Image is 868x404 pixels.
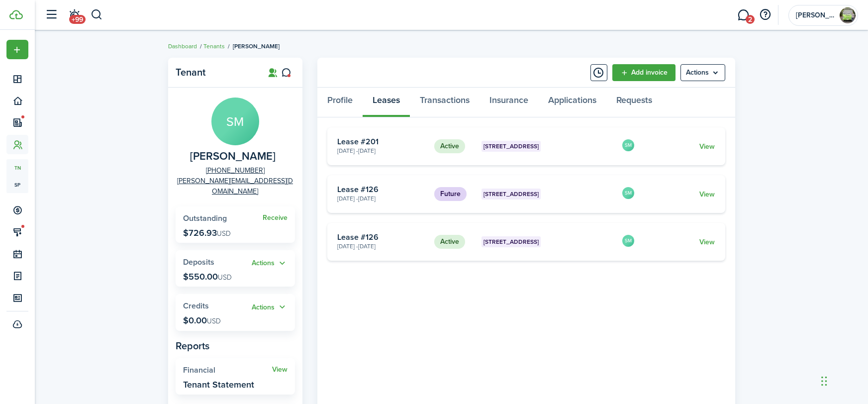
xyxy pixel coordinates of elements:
[699,189,715,200] a: View
[272,366,288,374] a: View
[217,228,231,239] span: USD
[699,141,715,152] a: View
[746,15,755,24] span: 2
[6,176,28,193] a: sp
[176,338,295,353] panel-main-subtitle: Reports
[590,64,607,81] button: Timeline
[183,272,232,282] p: $550.00
[176,176,295,197] a: [PERSON_NAME][EMAIL_ADDRESS][DOMAIN_NAME]
[183,366,272,375] widget-stats-title: Financial
[612,64,675,81] a: Add invoice
[757,6,773,23] button: Open resource center
[65,2,84,28] a: Notifications
[91,6,103,23] button: Search
[206,165,265,176] a: [PHONE_NUMBER]
[434,187,467,201] status: Future
[483,237,539,246] span: [STREET_ADDRESS]
[233,42,280,51] span: [PERSON_NAME]
[42,5,61,24] button: Open sidebar
[183,380,254,390] widget-stats-description: Tenant Statement
[818,356,868,404] iframe: Chat Widget
[337,137,427,146] card-title: Lease #201
[203,42,225,51] a: Tenants
[252,302,288,313] button: Actions
[317,88,363,117] a: Profile
[337,194,427,203] card-description: [DATE] - [DATE]
[252,258,288,269] button: Actions
[218,272,232,283] span: USD
[434,235,465,249] status: Active
[183,315,221,325] p: $0.00
[6,159,28,176] a: tn
[207,316,221,326] span: USD
[183,300,209,311] span: Credits
[434,139,465,153] status: Active
[538,88,606,117] a: Applications
[176,67,255,78] panel-main-title: Tenant
[734,2,753,28] a: Messaging
[252,258,288,269] button: Open menu
[483,142,539,151] span: [STREET_ADDRESS]
[190,150,276,163] span: Stephanie Morey-Barry
[183,256,214,268] span: Deposits
[680,64,725,81] menu-btn: Actions
[840,7,856,23] img: Rob
[337,146,427,155] card-description: [DATE] - [DATE]
[821,366,827,396] div: Drag
[211,98,259,145] avatar-text: SM
[483,190,539,199] span: [STREET_ADDRESS]
[9,10,23,19] img: TenantCloud
[337,242,427,251] card-description: [DATE] - [DATE]
[6,40,28,59] button: Open menu
[337,233,427,242] card-title: Lease #126
[337,185,427,194] card-title: Lease #126
[480,88,538,117] a: Insurance
[252,302,288,313] button: Open menu
[183,228,231,238] p: $726.93
[680,64,725,81] button: Open menu
[69,15,86,24] span: +99
[168,42,197,51] a: Dashboard
[410,88,480,117] a: Transactions
[699,237,715,247] a: View
[796,12,836,19] span: Rob
[263,214,288,222] a: Receive
[606,88,662,117] a: Requests
[183,212,227,224] span: Outstanding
